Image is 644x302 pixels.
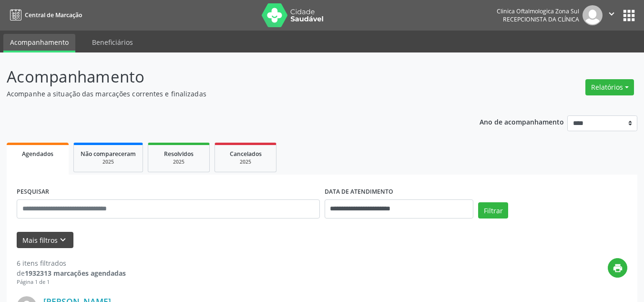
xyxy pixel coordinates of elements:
a: Central de Marcação [7,7,82,23]
div: Clinica Oftalmologica Zona Sul [497,7,579,15]
p: Acompanhamento [7,65,448,89]
img: img [583,5,603,25]
div: 2025 [222,158,269,166]
p: Acompanhe a situação das marcações correntes e finalizadas [7,89,448,99]
span: Resolvidos [164,150,194,158]
span: Cancelados [230,150,262,158]
strong: 1932313 marcações agendadas [25,269,126,278]
button: Mais filtroskeyboard_arrow_down [17,232,73,249]
label: DATA DE ATENDIMENTO [325,185,393,199]
p: Ano de acompanhamento [480,115,564,127]
span: Agendados [22,150,53,158]
label: PESQUISAR [17,185,49,199]
div: de [17,268,126,278]
div: 6 itens filtrados [17,258,126,268]
button: print [608,258,627,278]
i: print [613,263,623,273]
i: keyboard_arrow_down [58,235,68,245]
button: Relatórios [585,79,634,95]
i:  [606,9,617,19]
span: Central de Marcação [25,11,82,19]
div: Página 1 de 1 [17,278,126,286]
span: Recepcionista da clínica [503,15,579,23]
button:  [603,5,621,25]
div: 2025 [155,158,203,166]
div: 2025 [81,158,136,166]
button: Filtrar [478,202,508,219]
button: apps [621,7,637,24]
a: Beneficiários [85,34,140,51]
span: Não compareceram [81,150,136,158]
a: Acompanhamento [3,34,75,52]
